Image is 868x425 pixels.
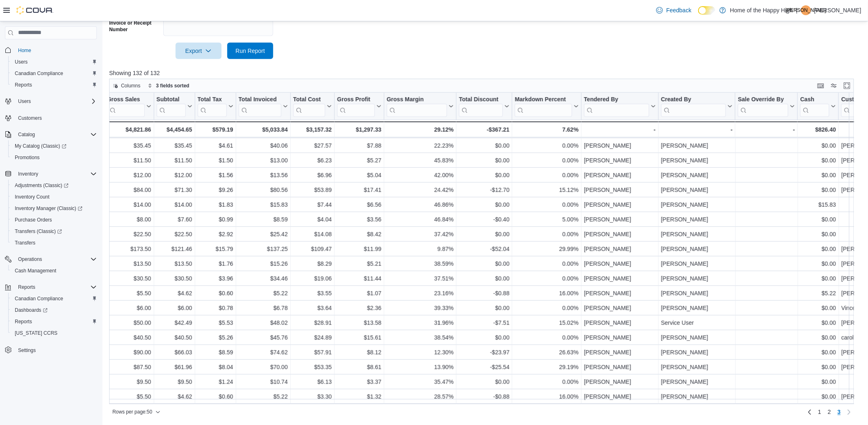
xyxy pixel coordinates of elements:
div: $5.50 [107,288,151,298]
span: Operations [15,254,97,264]
div: 0.00% [515,170,578,180]
div: $1,297.33 [337,125,381,135]
div: [PERSON_NAME] [661,141,733,151]
div: Tendered By [584,96,649,103]
div: [PERSON_NAME] [584,244,656,254]
a: Inventory Count [11,192,53,202]
span: Users [15,96,97,106]
button: Reports [2,281,100,293]
button: Cash Management [8,265,100,276]
span: Adjustments (Classic) [15,182,69,189]
div: $0.00 [801,244,836,254]
span: Cash Management [11,266,97,276]
div: 0.00% [515,274,578,283]
div: Sale Override By [738,96,788,117]
div: $121.46 [157,244,192,254]
input: Dark Mode [698,6,715,15]
button: Subtotal [157,96,192,117]
span: Canadian Compliance [15,295,63,302]
button: Gross Profit [337,96,381,117]
div: [PERSON_NAME] [584,229,656,239]
div: $0.00 [459,229,509,239]
button: Operations [2,254,100,265]
span: Reports [11,317,97,327]
span: Operations [18,256,42,263]
a: Page 2 of 3 [825,406,834,419]
div: [PERSON_NAME] [584,185,656,195]
div: $0.99 [198,215,233,224]
div: Total Cost [293,96,325,117]
button: Inventory Count [8,191,100,203]
div: Sale Override By [738,96,788,103]
div: $19.06 [293,274,332,283]
div: $0.00 [801,274,836,283]
button: Canadian Compliance [8,293,100,304]
div: Total Tax [198,96,227,103]
span: Customers [18,115,42,121]
a: Dashboards [8,304,100,316]
div: $6.96 [293,170,332,180]
a: Previous page [805,407,815,417]
div: Markdown Percent [515,96,572,117]
div: $0.00 [801,259,836,269]
a: Reports [11,317,35,327]
div: Tendered By [584,96,649,117]
p: [PERSON_NAME] [814,5,861,15]
button: Gross Sales [107,96,151,117]
div: $3.96 [198,274,233,283]
button: Sale Override By [738,96,795,117]
span: Run Report [235,47,265,55]
button: Transfers [8,237,100,249]
div: 37.42% [387,229,454,239]
button: Run Report [227,43,273,59]
a: Canadian Compliance [11,294,66,304]
div: $0.00 [459,170,509,180]
div: Total Discount [459,96,503,103]
button: Customers [2,112,100,124]
div: $7.60 [157,215,192,224]
div: $14.00 [157,200,192,210]
span: [US_STATE] CCRS [15,330,57,336]
div: Total Cost [293,96,325,103]
div: [PERSON_NAME] [584,200,656,210]
div: $25.42 [239,229,288,239]
div: $7.44 [293,200,332,210]
div: [PERSON_NAME] [584,274,656,283]
button: [US_STATE] CCRS [8,327,100,339]
div: 24.42% [387,185,454,195]
span: Reports [15,318,32,325]
div: $12.00 [107,170,151,180]
div: [PERSON_NAME] [584,215,656,224]
span: My Catalog (Classic) [11,141,97,151]
button: Purchase Orders [8,214,100,226]
button: Catalog [15,130,38,139]
button: Markdown Percent [515,96,578,117]
div: $35.45 [107,141,151,151]
div: $3,157.32 [293,125,332,135]
span: Reports [15,82,32,88]
span: Washington CCRS [11,328,97,338]
a: Inventory Manager (Classic) [11,203,86,213]
div: $27.57 [293,141,332,151]
a: Adjustments (Classic) [8,180,100,191]
div: -$12.70 [459,185,509,195]
div: $8.29 [293,259,332,269]
div: $3.56 [337,215,381,224]
div: $15.83 [239,200,288,210]
div: $17.41 [337,185,381,195]
span: Catalog [15,130,97,139]
a: Page 1 of 3 [815,406,825,419]
div: $15.79 [198,244,233,254]
button: Catalog [2,129,100,140]
div: $71.30 [157,185,192,195]
div: Cash [800,96,829,103]
span: 2 [828,408,831,416]
span: Export [180,43,217,59]
div: $0.00 [801,185,836,195]
a: Adjustments (Classic) [11,181,72,190]
div: $35.45 [157,141,192,151]
button: Display options [829,81,839,91]
div: $137.25 [239,244,288,254]
button: Tendered By [584,96,656,117]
